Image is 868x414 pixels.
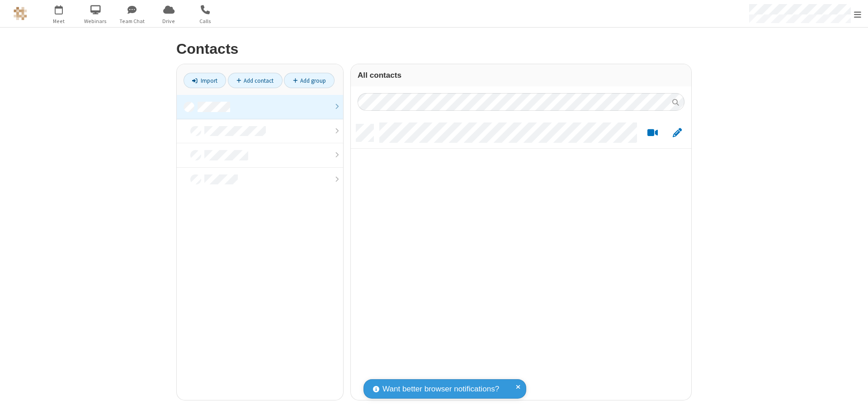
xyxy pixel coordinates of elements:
iframe: Chat [845,390,861,408]
a: Add group [284,73,335,88]
span: Calls [189,17,222,25]
span: Drive [152,17,186,25]
img: QA Selenium DO NOT DELETE OR CHANGE [14,7,27,20]
a: Add contact [228,73,283,88]
span: Meet [42,17,76,25]
button: Start a video meeting [644,127,661,139]
a: Import [184,73,226,88]
h2: Contacts [176,41,692,57]
span: Webinars [79,17,113,25]
div: grid [351,118,691,400]
h3: All contacts [358,71,684,80]
span: Team Chat [115,17,149,25]
span: Want better browser notifications? [382,383,499,395]
button: Edit [668,127,686,139]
